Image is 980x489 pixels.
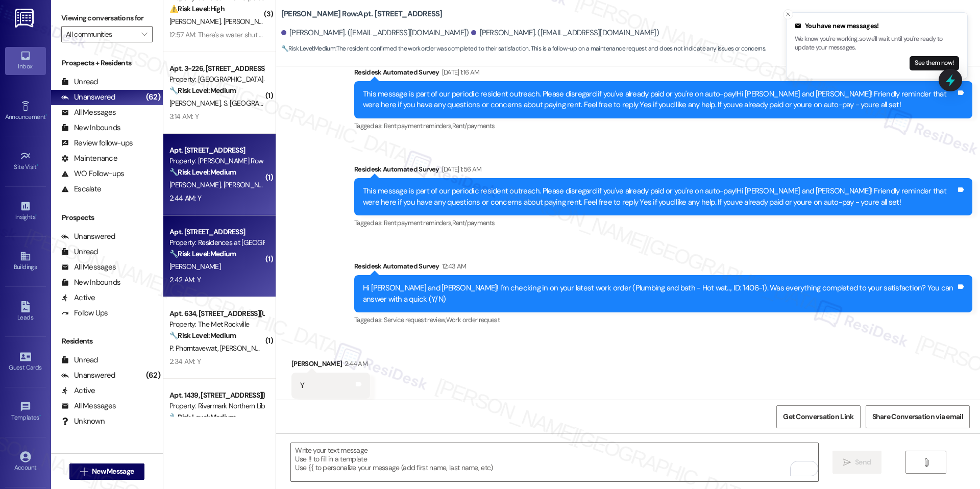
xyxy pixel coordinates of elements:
[291,399,370,413] div: Tagged as:
[5,448,46,476] a: Account
[61,277,120,288] div: New Inbounds
[143,89,163,105] div: (62)
[363,283,956,305] div: Hi [PERSON_NAME] and [PERSON_NAME]! I'm checking in on your latest work order (Plumbing and bath ...
[61,92,115,103] div: Unanswered
[291,443,818,481] textarea: To enrich screen reader interactions, please activate Accessibility in Grammarly extension settings
[439,164,482,175] div: [DATE] 1:56 AM
[342,358,367,369] div: 2:44 AM
[872,411,963,422] span: Share Conversation via email
[61,138,133,149] div: Review follow-ups
[223,17,274,26] span: [PERSON_NAME]
[832,451,882,474] button: Send
[223,180,274,189] span: [PERSON_NAME]
[61,385,95,396] div: Active
[354,67,972,81] div: Residesk Automated Survey
[452,121,495,130] span: Rent/payments
[51,58,163,68] div: Prospects + Residents
[776,405,860,428] button: Get Conversation Link
[169,145,264,156] div: Apt. [STREET_ADDRESS]
[61,292,95,303] div: Active
[37,162,38,169] span: •
[291,358,370,373] div: [PERSON_NAME]
[169,412,236,422] strong: 🔧 Risk Level: Medium
[855,457,871,468] span: Send
[169,262,220,271] span: [PERSON_NAME]
[452,218,495,227] span: Rent/payments
[5,348,46,376] a: Guest Cards
[5,148,46,175] a: Site Visit •
[61,123,120,133] div: New Inbounds
[61,247,98,257] div: Unread
[354,261,972,275] div: Residesk Automated Survey
[5,298,46,326] a: Leads
[5,198,46,225] a: Insights •
[281,28,469,38] div: [PERSON_NAME]. ([EMAIL_ADDRESS][DOMAIN_NAME])
[281,44,335,53] strong: 🔧 Risk Level: Medium
[220,344,271,353] span: [PERSON_NAME]
[354,215,972,230] div: Tagged as:
[5,47,46,75] a: Inbox
[384,315,446,324] span: Service request review ,
[143,368,163,383] div: (62)
[92,466,134,477] span: New Message
[61,416,105,427] div: Unknown
[223,99,295,108] span: S. [GEOGRAPHIC_DATA]
[169,319,264,330] div: Property: The Met Rockville
[51,212,163,223] div: Prospects
[169,112,199,121] div: 3:14 AM: Y
[169,86,236,95] strong: 🔧 Risk Level: Medium
[795,35,959,53] p: We know you're working, so we'll wait until you're ready to update your messages.
[843,458,851,467] i: 
[66,26,136,42] input: All communities
[169,4,225,13] strong: ⚠️ Risk Level: High
[169,180,224,189] span: [PERSON_NAME]
[5,398,46,426] a: Templates •
[439,67,480,78] div: [DATE] 1:16 AM
[51,336,163,347] div: Residents
[910,56,959,70] button: See them now!
[61,184,101,194] div: Escalate
[61,77,98,87] div: Unread
[363,89,956,111] div: This message is part of our periodic resident outreach. Please disregard if you've already paid o...
[300,380,304,391] div: Y
[169,30,430,39] div: 12:57 AM: There's a water shut off [DATE], but could be worth them checking back [DATE]
[169,401,264,411] div: Property: Rivermark Northern Liberties
[169,63,264,74] div: Apt. 3-226, [STREET_ADDRESS]
[80,468,88,476] i: 
[169,167,236,177] strong: 🔧 Risk Level: Medium
[61,231,115,242] div: Unanswered
[61,10,153,26] label: Viewing conversations for
[783,411,853,422] span: Get Conversation Link
[169,357,201,366] div: 2:34 AM: Y
[354,118,972,133] div: Tagged as:
[169,344,220,353] span: P. Phorntavewat
[61,308,108,319] div: Follow Ups
[354,312,972,327] div: Tagged as:
[169,17,224,26] span: [PERSON_NAME]
[446,315,500,324] span: Work order request
[281,9,443,19] b: [PERSON_NAME] Row: Apt. [STREET_ADDRESS]
[61,262,116,273] div: All Messages
[169,74,264,85] div: Property: [GEOGRAPHIC_DATA] at [GEOGRAPHIC_DATA]
[363,186,956,208] div: This message is part of our periodic resident outreach. Please disregard if you've already paid o...
[471,28,659,38] div: [PERSON_NAME]. ([EMAIL_ADDRESS][DOMAIN_NAME])
[169,227,264,237] div: Apt. [STREET_ADDRESS]
[281,43,766,54] span: : The resident confirmed the work order was completed to their satisfaction. This is a follow-up ...
[15,9,36,28] img: ResiDesk Logo
[169,308,264,319] div: Apt. 634, [STREET_ADDRESS][US_STATE]
[61,401,116,411] div: All Messages
[61,168,124,179] div: WO Follow-ups
[783,9,793,19] button: Close toast
[141,30,147,38] i: 
[45,112,47,119] span: •
[384,218,452,227] span: Rent payment reminders ,
[61,107,116,118] div: All Messages
[61,370,115,381] div: Unanswered
[169,331,236,340] strong: 🔧 Risk Level: Medium
[169,390,264,401] div: Apt. 1439, [STREET_ADDRESS][PERSON_NAME]
[61,153,117,164] div: Maintenance
[866,405,970,428] button: Share Conversation via email
[39,412,41,420] span: •
[35,212,37,219] span: •
[69,463,145,480] button: New Message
